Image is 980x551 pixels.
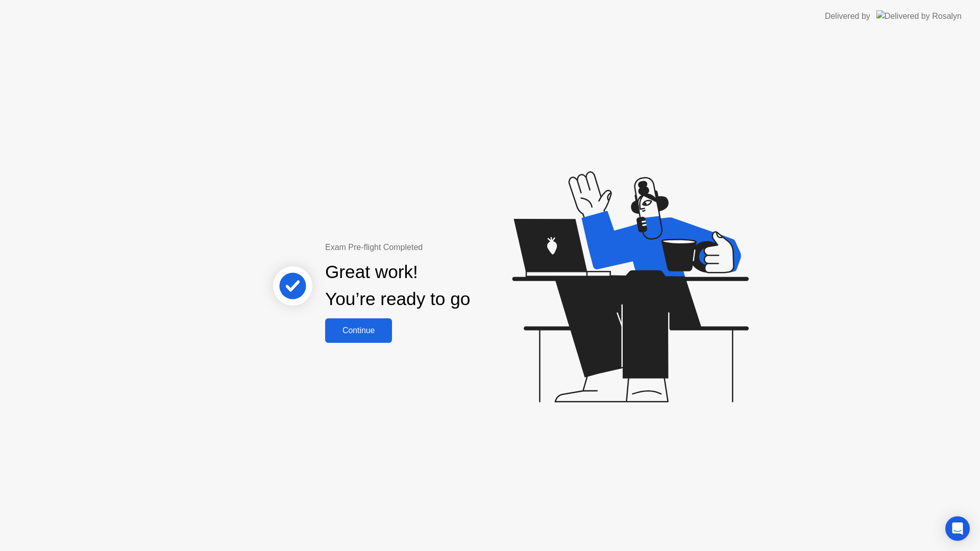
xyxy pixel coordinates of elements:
img: Delivered by Rosalyn [876,10,962,22]
div: Open Intercom Messenger [945,516,970,541]
div: Delivered by [825,10,870,22]
div: Exam Pre-flight Completed [325,241,536,254]
div: Great work! You’re ready to go [325,259,470,313]
button: Continue [325,318,392,343]
div: Continue [328,326,389,335]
